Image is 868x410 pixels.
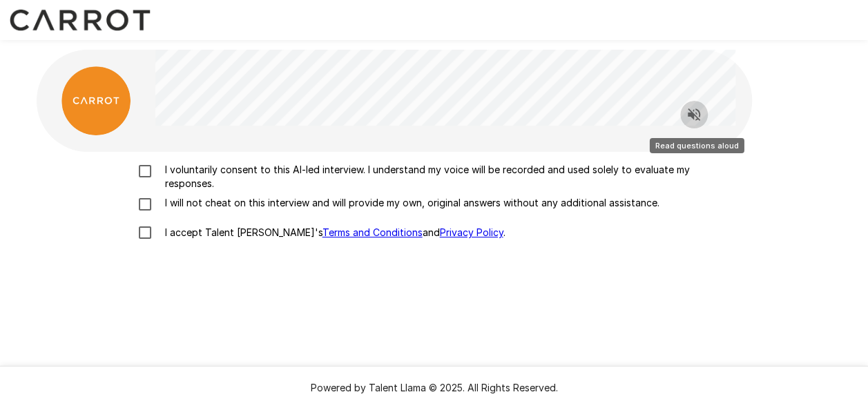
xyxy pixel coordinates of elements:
div: Read questions aloud [650,138,744,153]
p: I voluntarily consent to this AI-led interview. I understand my voice will be recorded and used s... [160,163,738,191]
button: Read questions aloud [680,101,708,128]
p: Powered by Talent Llama © 2025. All Rights Reserved. [17,381,851,395]
a: Privacy Policy [440,226,503,238]
p: I accept Talent [PERSON_NAME]'s and . [160,226,505,240]
img: carrot_logo.png [61,66,131,135]
p: I will not cheat on this interview and will provide my own, original answers without any addition... [160,196,659,210]
a: Terms and Conditions [322,226,423,238]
